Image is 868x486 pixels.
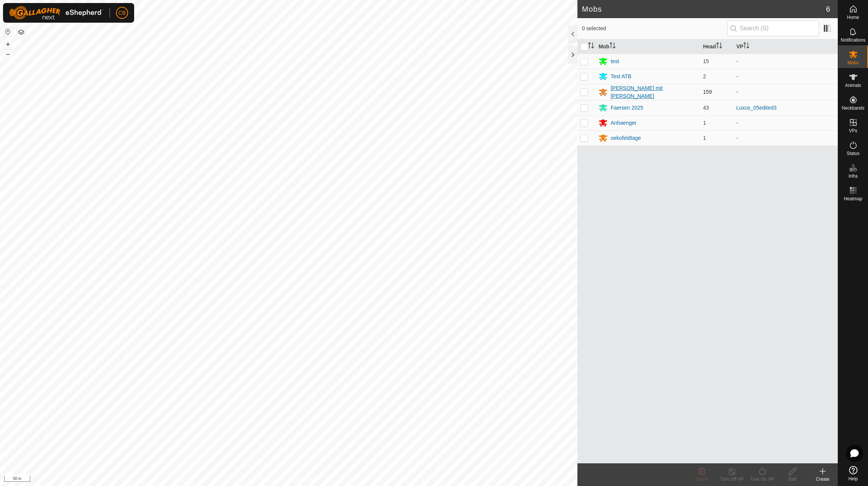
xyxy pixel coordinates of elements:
[845,83,861,88] span: Animals
[3,27,12,36] button: Reset Map
[703,105,709,111] span: 43
[611,73,631,80] div: Test ATB
[747,476,777,483] div: Turn On VP
[844,197,862,201] span: Heatmap
[849,128,857,133] span: VPs
[848,60,859,65] span: Mobs
[703,73,706,79] span: 2
[596,39,700,54] th: Mob
[582,5,826,14] h2: Mobs
[17,28,26,37] button: Map Layers
[296,476,319,483] a: Contact Us
[743,43,749,50] p-sorticon: Activate to sort
[611,57,619,65] div: test
[703,135,706,141] span: 1
[259,476,287,483] a: Privacy Policy
[848,477,858,481] span: Help
[695,477,709,482] span: Delete
[703,89,712,95] span: 159
[588,43,594,50] p-sorticon: Activate to sort
[846,151,859,156] span: Status
[582,25,727,33] span: 0 selected
[733,115,838,130] td: -
[733,69,838,84] td: -
[703,58,709,64] span: 15
[611,134,641,142] div: oekofeldtage
[838,463,868,484] a: Help
[842,106,864,110] span: Neckbands
[3,40,12,49] button: +
[700,39,733,54] th: Head
[733,39,838,54] th: VP
[3,50,12,59] button: –
[733,130,838,145] td: -
[733,54,838,69] td: -
[736,105,777,111] a: Luxus_05edited3
[727,20,819,36] input: Search (S)
[733,84,838,100] td: -
[717,476,747,483] div: Turn Off VP
[808,476,838,483] div: Create
[847,15,859,20] span: Home
[611,104,643,112] div: Faersen 2025
[118,9,125,17] span: CB
[841,38,865,42] span: Notifications
[610,43,616,50] p-sorticon: Activate to sort
[848,174,857,178] span: Infra
[826,3,830,15] span: 6
[611,84,697,100] div: [PERSON_NAME] mit [PERSON_NAME]
[777,476,808,483] div: Edit
[611,119,637,127] div: Anhaenger
[703,120,706,126] span: 1
[716,43,722,50] p-sorticon: Activate to sort
[9,6,104,20] img: Gallagher Logo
